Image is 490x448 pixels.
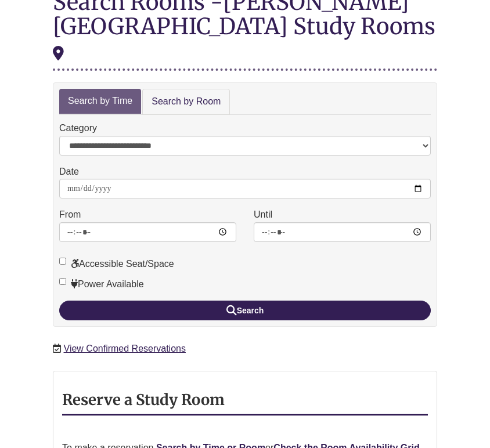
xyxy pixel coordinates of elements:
label: Date [59,164,79,179]
label: Category [59,121,97,136]
a: View Confirmed Reservations [64,344,186,353]
label: From [59,207,81,222]
label: Accessible Seat/Space [59,256,174,272]
button: Search [59,301,431,320]
label: Until [254,207,272,222]
a: Search by Room [142,89,230,115]
label: Power Available [59,277,144,292]
strong: Reserve a Study Room [62,391,225,409]
input: Power Available [59,278,66,285]
a: Search by Time [59,89,141,114]
input: Accessible Seat/Space [59,258,66,265]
